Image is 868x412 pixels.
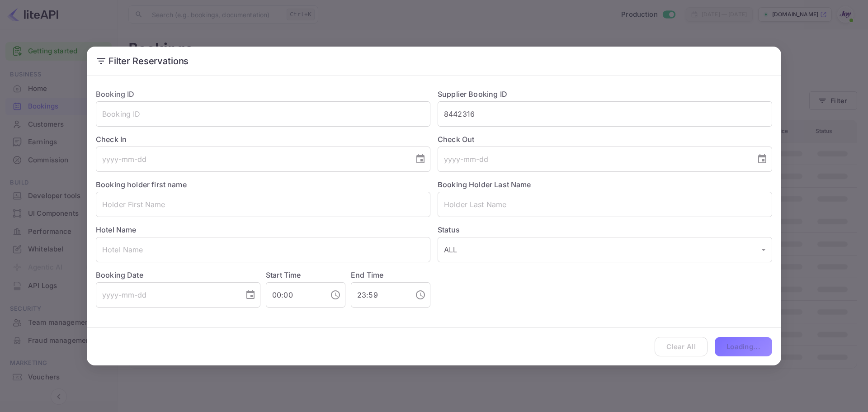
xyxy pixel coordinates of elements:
input: Holder First Name [96,192,430,217]
input: Supplier Booking ID [438,101,772,127]
input: hh:mm [351,282,408,308]
button: Choose date [411,150,429,168]
label: Booking holder first name [96,180,187,189]
input: yyyy-mm-dd [438,147,750,172]
label: Check In [96,134,430,145]
button: Choose date [753,150,771,168]
input: yyyy-mm-dd [96,147,408,172]
h2: Filter Reservations [87,47,781,76]
label: Supplier Booking ID [438,90,507,99]
button: Choose time, selected time is 11:59 PM [411,286,429,304]
label: Booking Date [96,270,260,280]
input: yyyy-mm-dd [96,282,238,308]
label: Booking Holder Last Name [438,180,531,189]
label: End Time [351,270,383,279]
button: Choose time, selected time is 12:00 AM [326,286,344,304]
input: Hotel Name [96,237,430,262]
label: Check Out [438,134,772,145]
button: Choose date [241,286,259,304]
label: Booking ID [96,90,135,99]
input: Booking ID [96,101,430,127]
input: hh:mm [266,282,323,308]
input: Holder Last Name [438,192,772,217]
label: Start Time [266,270,301,279]
div: ALL [438,237,772,262]
label: Hotel Name [96,225,137,234]
label: Status [438,224,772,235]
